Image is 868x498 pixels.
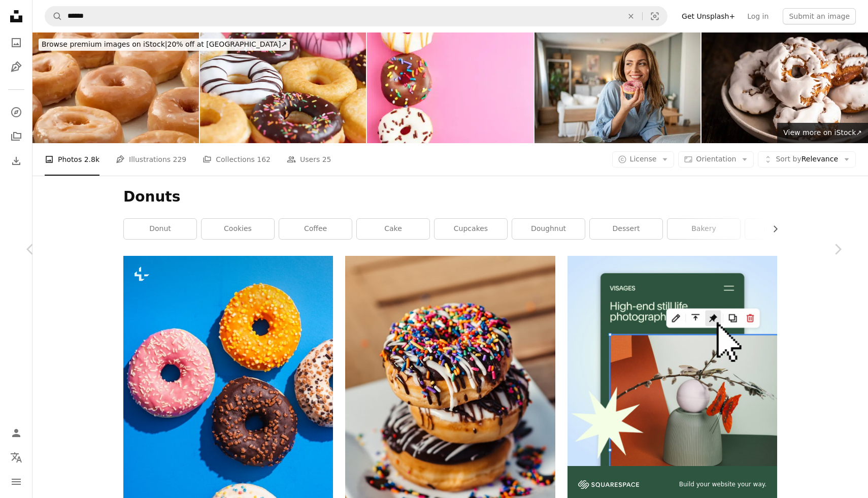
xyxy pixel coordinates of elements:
[257,154,271,165] span: 162
[287,143,331,176] a: Users 25
[6,126,26,147] a: Collections
[741,8,775,24] a: Log in
[6,151,26,171] a: Download History
[535,32,701,143] img: I love this quiet moment in the day with a good book and enjoying a weekend morning
[435,219,507,239] a: cupcakes
[776,155,801,163] span: Sort by
[643,7,667,26] button: Visual search
[32,32,296,57] a: Browse premium images on iStock|20% off at [GEOGRAPHIC_DATA]↗
[776,154,838,164] span: Relevance
[6,423,26,443] a: Log in / Sign up
[6,57,26,77] a: Illustrations
[6,472,26,492] button: Menu
[678,151,754,168] button: Orientation
[679,480,766,489] span: Build your website your way.
[42,40,167,48] span: Browse premium images on iStock |
[124,219,196,239] a: donut
[32,32,199,143] img: A Dozen Glazed Doughnuts
[123,188,777,206] h1: Donuts
[696,155,736,163] span: Orientation
[357,219,429,239] a: cake
[322,154,331,165] span: 25
[612,151,675,168] button: License
[777,123,868,143] a: View more on iStock↗
[783,128,862,137] span: View more on iStock ↗
[203,143,271,176] a: Collections 162
[667,219,740,239] a: bakery
[745,219,818,239] a: ice cream
[702,32,868,143] img: Spanish rosquillas del santo
[783,8,856,24] button: Submit an image
[45,7,62,26] button: Search Unsplash
[807,201,868,298] a: Next
[512,219,585,239] a: doughnut
[676,8,741,24] a: Get Unsplash+
[758,151,856,168] button: Sort byRelevance
[42,40,287,48] span: 20% off at [GEOGRAPHIC_DATA] ↗
[6,32,26,53] a: Photos
[345,382,555,391] a: doughnut with toppings
[367,32,533,143] img: A variety of donuts on a bright pink background with space for text
[173,154,187,165] span: 229
[123,409,333,418] a: a group of four donuts sitting on top of a blue surface
[279,219,352,239] a: coffee
[116,143,186,176] a: Illustrations 229
[6,102,26,122] a: Explore
[630,155,657,163] span: License
[590,219,662,239] a: dessert
[567,256,777,466] img: file-1723602894256-972c108553a7image
[6,447,26,468] button: Language
[202,219,274,239] a: cookies
[766,219,777,239] button: scroll list to the right
[578,480,639,489] img: file-1606177908946-d1eed1cbe4f5image
[620,7,642,26] button: Clear
[200,32,366,143] img: assorted donuts with chocolate frosting, topping sprinkles donuts Colorful variety and Variety of...
[45,6,667,26] form: Find visuals sitewide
